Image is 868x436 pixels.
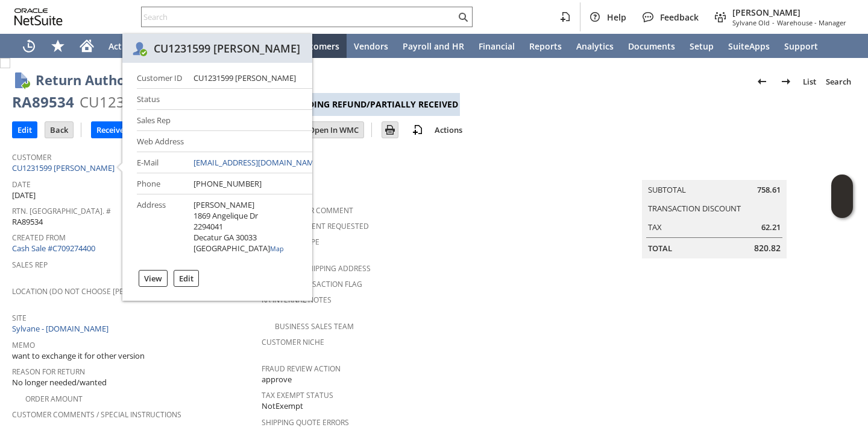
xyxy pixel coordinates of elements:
[144,273,162,284] label: View
[139,270,168,287] div: View
[798,72,821,91] a: List
[137,72,184,83] div: Customer ID
[12,206,111,216] a: Rtn. [GEOGRAPHIC_DATA]. #
[621,34,682,58] a: Documents
[732,18,770,27] span: Sylvane Old
[72,34,101,58] a: Home
[289,93,460,116] div: Pending Refund/Partially Received
[304,122,363,138] input: Open In WMC
[137,94,184,104] div: Status
[51,39,65,53] svg: Shortcuts
[80,39,94,53] svg: Home
[660,11,699,23] span: Feedback
[14,8,63,25] svg: logo
[761,222,781,233] span: 62.21
[12,286,196,297] a: Location (Do Not Choose [PERSON_NAME] or HQ)
[754,242,781,254] span: 820.82
[295,40,339,52] span: Customers
[628,40,675,52] span: Documents
[12,340,35,350] a: Memo
[755,74,769,89] img: Previous
[607,11,626,23] span: Help
[12,260,48,270] a: Sales Rep
[12,216,43,228] span: RA89534
[137,157,184,168] div: E-Mail
[193,72,296,83] div: CU1231599 [PERSON_NAME]
[137,178,184,189] div: Phone
[262,337,324,347] a: Customer Niche
[275,321,354,332] a: Business Sales Team
[36,70,177,90] h1: Return Authorization
[12,313,27,323] a: Site
[12,92,74,112] div: RA89534
[43,34,72,58] div: Shortcuts
[137,199,184,210] div: Address
[108,40,146,52] span: Activities
[275,279,362,289] a: Test Transaction Flag
[12,179,31,190] a: Date
[410,123,425,137] img: add-record.svg
[354,40,388,52] span: Vendors
[262,364,341,374] a: Fraud Review Action
[45,122,73,138] input: Back
[288,34,347,58] a: Customers
[347,34,395,58] a: Vendors
[576,40,614,52] span: Analytics
[275,221,369,231] a: Replacement Requested
[12,190,36,201] span: [DATE]
[831,197,853,219] span: Oracle Guided Learning Widget. To move around, please hold and drag
[648,222,662,232] a: Tax
[777,34,825,58] a: Support
[13,122,37,138] input: Edit
[569,34,621,58] a: Analytics
[728,40,770,52] span: SuiteApps
[383,123,397,137] img: Print
[456,10,470,24] svg: Search
[22,39,36,53] svg: Recent Records
[154,41,300,56] div: CU1231599 [PERSON_NAME]
[757,184,781,196] span: 758.61
[275,205,353,216] a: Customer Comment
[430,124,467,135] a: Actions
[732,7,846,18] span: [PERSON_NAME]
[262,390,333,400] a: Tax Exempt Status
[831,175,853,218] iframe: Click here to launch Oracle Guided Learning Help Panel
[92,122,129,138] input: Receive
[382,122,398,138] input: Print
[193,178,262,189] div: [PHONE_NUMBER]
[12,409,181,420] a: Customer Comments / Special Instructions
[779,74,793,89] img: Next
[25,394,83,404] a: Order Amount
[101,34,153,58] a: Activities
[262,400,303,412] span: NotExempt
[642,161,787,180] caption: Summary
[12,243,95,254] a: Cash Sale #C709274400
[193,157,321,168] a: [EMAIL_ADDRESS][DOMAIN_NAME]
[193,199,284,254] div: [PERSON_NAME] 1869 Angelique Dr 2294041 Decatur GA 30033 [GEOGRAPHIC_DATA]
[403,40,464,52] span: Payroll and HR
[395,34,471,58] a: Payroll and HR
[142,10,456,24] input: Search
[648,203,741,214] a: Transaction Discount
[12,152,51,162] a: Customer
[690,40,714,52] span: Setup
[12,232,66,243] a: Created From
[648,243,672,254] a: Total
[772,18,775,27] span: -
[12,367,85,377] a: Reason For Return
[262,374,292,385] span: approve
[784,40,818,52] span: Support
[821,72,856,91] a: Search
[529,40,562,52] span: Reports
[12,350,145,362] span: want to exchange it for other version
[479,40,515,52] span: Financial
[270,245,284,253] a: Map
[275,263,371,274] a: Invalid Shipping Address
[682,34,721,58] a: Setup
[721,34,777,58] a: SuiteApps
[648,184,686,195] a: Subtotal
[179,273,193,284] label: Edit
[137,115,184,126] div: Sales Rep
[522,34,569,58] a: Reports
[471,34,522,58] a: Financial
